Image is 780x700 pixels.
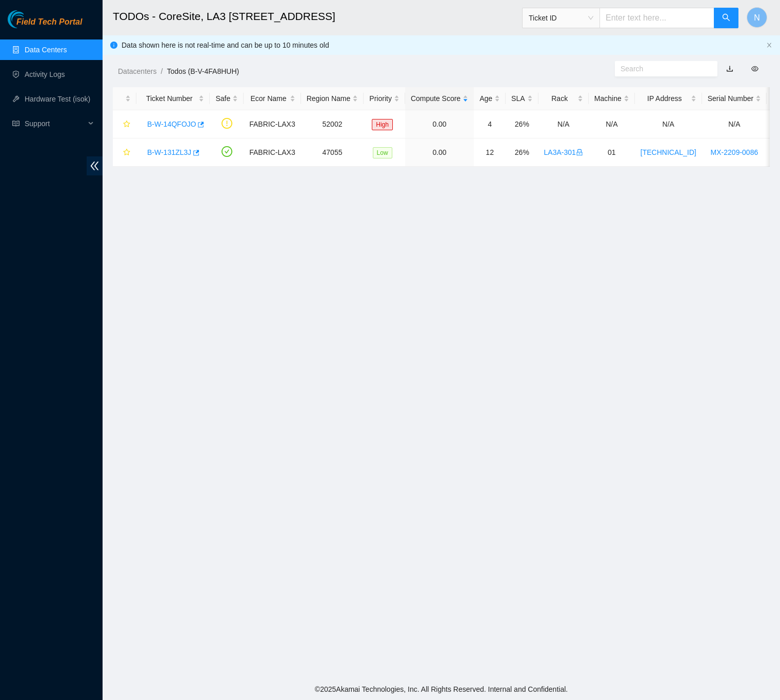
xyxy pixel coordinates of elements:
td: 0.00 [405,138,474,167]
a: download [726,65,733,73]
td: 4 [474,110,506,138]
a: Hardware Test (isok) [25,95,90,103]
span: read [12,120,19,127]
td: N/A [702,110,767,138]
span: exclamation-circle [222,118,232,129]
td: 26% [506,110,538,138]
span: check-circle [222,146,232,157]
td: FABRIC-LAX3 [244,110,301,138]
span: N [754,11,760,24]
a: Akamai TechnologiesField Tech Portal [8,18,82,32]
span: double-left [87,156,103,175]
button: close [766,42,772,49]
td: 0.00 [405,110,474,138]
button: search [714,8,738,28]
td: 52002 [301,110,364,138]
td: 26% [506,138,538,167]
button: N [747,7,767,28]
span: Ticket ID [529,10,593,26]
a: [TECHNICAL_ID] [641,148,696,156]
span: close [766,42,772,48]
a: B-W-131ZL3J [147,148,191,156]
a: B-W-14QFOJO [147,120,196,128]
a: MX-2209-0086 [711,148,758,156]
input: Enter text here... [599,8,714,28]
td: N/A [538,110,589,138]
img: Akamai Technologies [8,10,52,28]
button: star [118,144,131,161]
button: download [718,61,741,77]
span: Support [25,113,85,134]
input: Search [621,63,704,74]
span: High [372,119,393,130]
td: 12 [474,138,506,167]
a: Data Centers [25,46,67,54]
span: eye [751,65,758,72]
td: FABRIC-LAX3 [244,138,301,167]
td: 47055 [301,138,364,167]
a: LA3A-301lock [544,148,583,156]
td: N/A [635,110,702,138]
td: N/A [589,110,635,138]
a: Activity Logs [25,70,65,78]
span: / [161,67,163,75]
span: Low [373,147,392,158]
span: search [722,13,730,23]
a: Datacenters [118,67,156,75]
td: 01 [589,138,635,167]
button: star [118,116,131,132]
span: lock [576,149,583,156]
span: star [123,149,130,157]
span: star [123,121,130,129]
span: Field Tech Portal [16,17,82,27]
a: Todos (B-V-4FA8HUH) [167,67,239,75]
footer: © 2025 Akamai Technologies, Inc. All Rights Reserved. Internal and Confidential. [103,678,780,700]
